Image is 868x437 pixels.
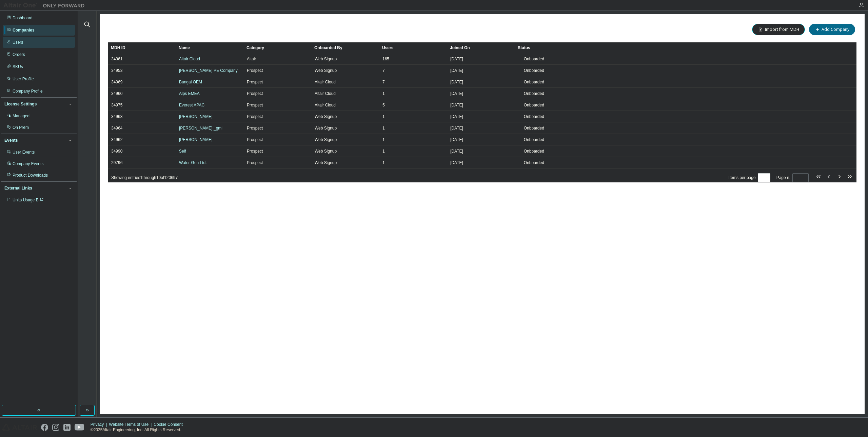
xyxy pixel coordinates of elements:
div: Users [13,40,23,45]
span: Web Signup [315,114,337,119]
span: Showing entries 1 through 10 of 120697 [111,175,178,180]
div: Managed [13,113,29,119]
span: 34963 [111,114,122,119]
span: 1 [382,148,385,154]
span: 7 [382,68,385,73]
span: Onboarded [524,149,544,154]
div: Name [179,42,241,53]
div: Cookie Consent [154,422,186,427]
div: Category [246,42,309,53]
span: Web Signup [315,148,337,154]
a: [PERSON_NAME] PE Company [179,68,238,73]
span: Prospect [247,102,263,108]
span: 1 [382,160,385,165]
a: Alps EMEA [179,91,200,96]
button: Add Company [809,24,855,35]
div: External Links [4,185,32,191]
a: [PERSON_NAME] [179,114,213,119]
span: 5 [382,102,385,108]
span: [DATE] [450,56,463,62]
span: Altair Cloud [315,102,336,108]
span: 1 [382,125,385,131]
div: User Profile [13,76,34,82]
span: 29796 [111,160,122,165]
div: Joined On [450,42,512,53]
span: Items per page [729,173,770,182]
span: Web Signup [315,137,337,142]
span: Onboarded [524,68,544,73]
span: 34953 [111,68,122,73]
img: Altair One [3,2,88,9]
span: Page n. [776,173,809,182]
div: Orders [13,52,25,57]
span: Onboarded [524,126,544,131]
div: Company Events [13,161,43,166]
span: 34975 [111,102,122,108]
img: youtube.svg [75,424,84,431]
span: Prospect [247,137,263,142]
span: 1 [382,114,385,119]
div: Company Profile [13,88,43,94]
span: [DATE] [450,160,463,165]
p: © 2025 Altair Engineering, Inc. All Rights Reserved. [91,427,187,433]
div: Users [382,42,445,53]
span: 34990 [111,148,122,154]
div: Events [4,138,18,143]
a: Everest APAC [179,103,204,107]
span: Web Signup [315,68,337,73]
span: 34962 [111,137,122,142]
div: MDH ID [111,42,173,53]
span: [DATE] [450,148,463,154]
span: Onboarded [524,160,544,165]
span: [DATE] [450,102,463,108]
span: Onboarded [524,103,544,107]
span: Onboarded [524,80,544,84]
span: Web Signup [315,160,337,165]
a: Water-Gen Ltd. [179,160,207,165]
a: Altair Cloud [179,57,200,61]
span: Web Signup [315,56,337,62]
span: 34960 [111,91,122,96]
span: Units Usage BI [13,198,44,202]
span: 1 [382,137,385,142]
span: Onboarded [524,57,544,61]
span: Prospect [247,148,263,154]
a: Bangal OEM [179,80,202,84]
span: Prospect [247,125,263,131]
div: Status [518,42,816,53]
span: Prospect [247,160,263,165]
span: 34964 [111,125,122,131]
span: 165 [382,56,389,62]
span: Altair Cloud [315,79,336,85]
span: Onboarded [524,137,544,142]
span: Onboarded [524,91,544,96]
span: Altair Cloud [315,91,336,96]
span: Prospect [247,68,263,73]
img: facebook.svg [41,424,48,431]
img: instagram.svg [52,424,59,431]
div: On Prem [13,125,29,130]
span: Companies (120697) [108,26,173,34]
a: [PERSON_NAME] _gml [179,126,222,131]
span: Onboarded [524,114,544,119]
div: SKUs [13,64,23,69]
span: Web Signup [315,125,337,131]
button: 10 [759,175,769,180]
span: Altair [247,56,256,62]
span: 34961 [111,56,122,62]
div: License Settings [4,101,37,107]
span: Prospect [247,79,263,85]
div: Privacy [91,422,109,427]
a: [PERSON_NAME] [179,137,213,142]
div: Website Terms of Use [109,422,154,427]
span: 1 [382,91,385,96]
a: Self [179,149,186,154]
img: linkedin.svg [63,424,71,431]
span: [DATE] [450,91,463,96]
span: Prospect [247,114,263,119]
span: [DATE] [450,114,463,119]
span: [DATE] [450,125,463,131]
span: [DATE] [450,137,463,142]
img: altair_logo.svg [2,424,37,431]
button: Import from MDH [752,24,805,35]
